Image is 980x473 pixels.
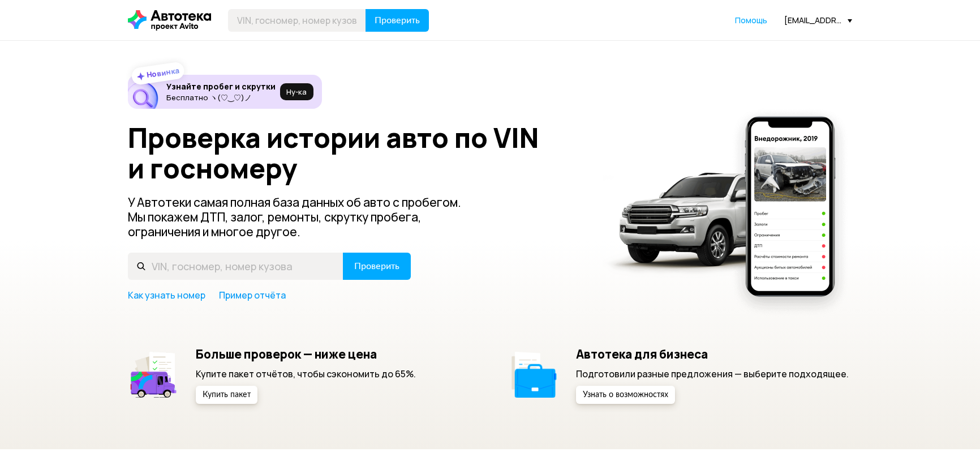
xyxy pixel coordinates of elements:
[128,253,343,280] input: VIN, госномер, номер кузова
[354,262,399,271] span: Проверить
[375,16,420,25] span: Проверить
[286,87,307,96] span: Ну‑ка
[128,289,205,301] a: Как узнать номер
[128,122,588,184] h1: Проверка истории авто по VIN и госномеру
[784,15,852,25] div: [EMAIL_ADDRESS][DOMAIN_NAME]
[219,289,286,301] a: Пример отчёта
[583,391,668,399] span: Узнать о возможностях
[228,9,366,32] input: VIN, госномер, номер кузова
[343,253,411,280] button: Проверить
[128,195,480,239] p: У Автотеки самая полная база данных об авто с пробегом. Мы покажем ДТП, залог, ремонты, скрутку п...
[166,82,276,92] h6: Узнайте пробег и скрутки
[166,93,276,102] p: Бесплатно ヽ(♡‿♡)ノ
[146,65,180,80] strong: Новинка
[576,386,675,404] button: Узнать о возможностях
[735,15,767,25] span: Помощь
[196,386,257,404] button: Купить пакет
[366,9,429,32] button: Проверить
[576,347,849,361] h5: Автотека для бизнеса
[576,368,849,380] p: Подготовили разные предложения — выберите подходящее.
[196,368,416,380] p: Купите пакет отчётов, чтобы сэкономить до 65%.
[735,15,767,26] a: Помощь
[196,347,416,361] h5: Больше проверок — ниже цена
[203,391,251,399] span: Купить пакет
